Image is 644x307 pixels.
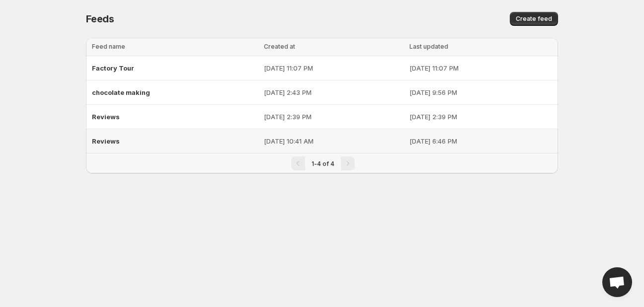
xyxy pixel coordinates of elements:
div: Open chat [602,267,632,297]
p: [DATE] 9:56 PM [409,87,552,97]
span: Reviews [92,137,120,145]
p: [DATE] 6:46 PM [409,136,552,146]
span: 1-4 of 4 [312,160,334,167]
span: Last updated [409,43,448,50]
p: [DATE] 2:43 PM [264,87,403,97]
span: Created at [264,43,295,50]
p: [DATE] 10:41 AM [264,136,403,146]
span: Factory Tour [92,64,134,72]
p: [DATE] 11:07 PM [409,63,552,73]
button: Create feed [510,12,558,26]
span: Create feed [516,15,552,23]
span: Reviews [92,113,120,121]
p: [DATE] 2:39 PM [409,112,552,122]
p: [DATE] 2:39 PM [264,112,403,122]
p: [DATE] 11:07 PM [264,63,403,73]
span: chocolate making [92,88,150,96]
span: Feeds [86,13,114,25]
nav: Pagination [86,153,558,173]
span: Feed name [92,43,125,50]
